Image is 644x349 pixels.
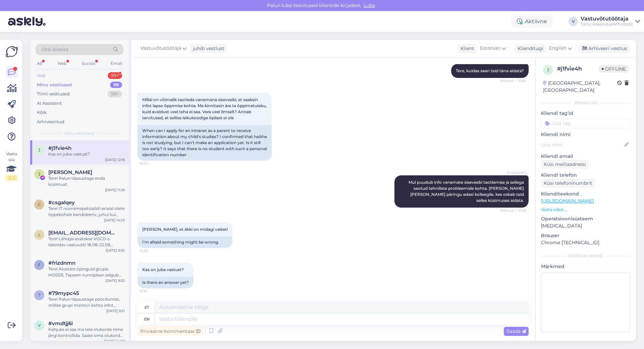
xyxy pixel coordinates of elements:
p: Kliendi email [541,153,631,160]
input: Lisa tag [541,118,631,128]
div: Tere! IT nooremspetsialisti erialal olete õppekohale kandideeriv, juhul kui eespool olijatest õpp... [48,206,125,218]
div: [DATE] 12:16 [105,157,125,162]
span: Millal on võimalik taotleda vanemana siseveebi, et saaksin infot lapse õppimise kohta. Ma kinnita... [142,97,268,120]
span: #csgalqey [48,200,75,206]
p: Kliendi tag'id [541,110,631,117]
a: [URL][DOMAIN_NAME] [541,198,594,204]
input: Lisa nimi [541,141,623,148]
span: Mul puudub info vanemate siseveebi taotlemise ja sellega seotud tehniliste probleemide kohta. [PE... [409,180,525,203]
p: Kliendi nimi [541,131,631,138]
div: juhib vestlust [190,45,224,52]
span: AI Assistent [501,170,527,175]
span: l [38,232,41,237]
div: I'm afraid something might be wrong. [138,236,232,248]
div: Vastuvõtutöötaja [581,16,633,21]
span: Estonian [480,45,500,52]
div: Minu vestlused [37,82,72,88]
span: #j1fvie4h [48,145,71,151]
span: #frizdnmn [48,260,75,266]
p: Operatsioonisüsteem [541,215,631,222]
span: English [549,45,567,52]
div: en [144,313,150,325]
img: Askly Logo [5,45,18,58]
div: Is there an answer yet? [138,277,194,288]
span: j [547,67,549,72]
p: Vaata edasi ... [541,207,631,213]
div: All [36,59,43,68]
div: Tere! Palun täpsustage pöördumist, millise grupi mentori kohta infot küsite. [48,296,125,308]
div: # j1fvie4h [557,65,599,73]
p: Chrome [TECHNICAL_ID] [541,239,631,246]
span: lesjakozlovskaja17@gmail.com [48,230,118,236]
div: 99+ [108,72,122,79]
div: 99+ [108,91,122,97]
span: [PERSON_NAME], et äkki on midagi valesti [142,227,228,232]
div: et [145,302,149,313]
div: Kliendi info [541,100,631,106]
span: Offline [599,65,629,73]
div: Vaata siia [5,151,17,181]
div: Küsi meiliaadressi [541,160,589,169]
div: [DATE] 11:26 [105,187,125,192]
div: [DATE] 9:35 [106,248,125,253]
span: Luba [362,2,377,8]
div: [DATE] 14:58 [104,339,125,344]
span: c [38,202,41,207]
span: Minu vestlused [64,130,95,136]
span: v [38,323,41,328]
span: 12:16 [140,289,165,294]
p: [MEDICAL_DATA] [541,222,631,229]
div: 99 [110,82,122,88]
span: Juri Lyamin [48,169,92,175]
span: 10:55 [140,161,165,166]
span: Vastuvõtutöötaja [141,45,181,52]
div: Klient [458,45,474,52]
div: Uus [37,72,45,79]
div: Web [56,59,68,68]
span: #vmdtjj6i [48,320,73,326]
div: Email [109,59,123,68]
div: Klienditugi [515,45,543,52]
a: VastuvõtutöötajaTartu Rakenduslik Kolledž [581,16,640,27]
span: Saada [506,328,526,334]
p: Kliendi telefon [541,172,631,179]
span: Kas on juba vastust? [142,267,184,272]
div: Kas on juba vastust? [48,151,125,157]
div: Tartu Rakenduslik Kolledž [581,21,633,27]
div: [DATE] 14:23 [104,218,125,223]
div: Tere! Palun täpsustage enda küsimust. [48,175,125,187]
span: j [38,147,40,152]
span: Nähtud ✓ 10:56 [500,208,527,213]
div: Tere! Alustate õpinguid grupis HOS125. Täpsem tunniplaan selgub augustikuu lõpuks, info tundide t... [48,266,125,278]
p: Märkmed [541,263,631,270]
div: Kahjuks ei saa ma teie olukorda nime järgi kontrollida. Saate oma olukorda, kas õpe on tasuta või... [48,326,125,339]
div: [PERSON_NAME] [541,253,631,259]
div: Tere! Lähiajal avatakse VOCO-s täiendav vastuvõtt 18.08-22.08 üksikutele kohtadele, info jõuab lä... [48,236,125,248]
p: Klienditeekond [541,190,631,198]
span: J [38,172,40,177]
div: 2 / 3 [5,175,17,181]
span: f [38,262,41,267]
div: [DATE] 9:32 [106,278,125,283]
div: [GEOGRAPHIC_DATA], [GEOGRAPHIC_DATA] [543,80,617,94]
div: Privaatne kommentaar [138,327,203,336]
p: Brauser [541,232,631,239]
div: [DATE] 9:21 [106,308,125,313]
div: AI Assistent [37,100,62,107]
div: Küsi telefoninumbrit [541,179,595,188]
span: Otsi kliente [42,46,68,53]
div: Kõik [37,109,47,116]
span: Nähtud ✓ 10:54 [500,78,527,83]
span: 7 [38,293,41,298]
div: Arhiveeritud [37,119,64,125]
div: Arhiveeri vestlus [578,44,630,53]
span: Tere, kuidas saan teid täna aidata? [456,68,524,73]
div: When can I apply for an intranet as a parent to receive information about my child's studies? I c... [138,125,272,161]
div: Aktiivne [512,15,552,28]
div: Tiimi vestlused [37,91,70,97]
div: Socials [80,59,97,68]
span: #79mypc45 [48,290,79,296]
span: 10:59 [140,248,165,253]
div: V [569,17,578,26]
